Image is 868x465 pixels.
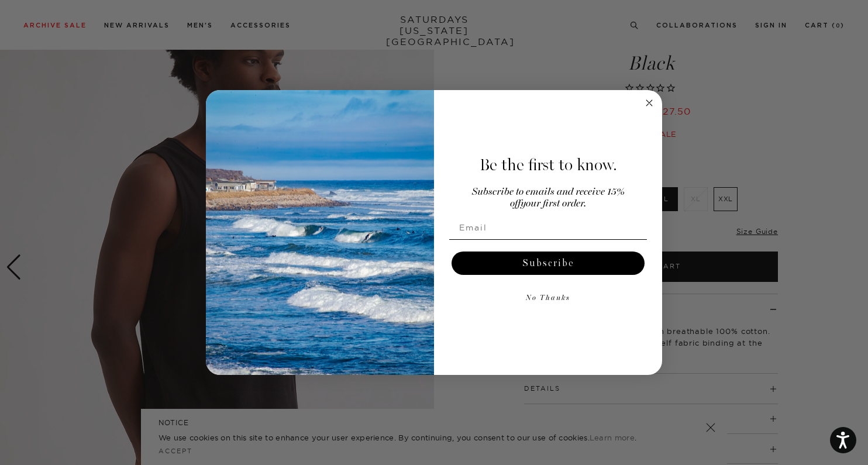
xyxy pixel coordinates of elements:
[449,216,647,239] input: Email
[510,199,521,209] span: off
[449,287,647,310] button: No Thanks
[480,155,617,175] span: Be the first to know.
[206,90,434,376] img: 125c788d-000d-4f3e-b05a-1b92b2a23ec9.jpeg
[449,239,647,240] img: underline
[452,252,645,275] button: Subscribe
[521,199,586,209] span: your first order.
[642,96,656,110] button: Close dialog
[472,187,625,197] span: Subscribe to emails and receive 15%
